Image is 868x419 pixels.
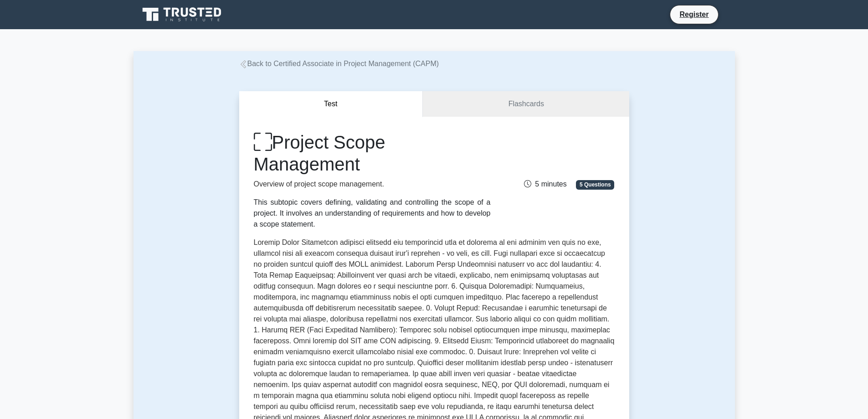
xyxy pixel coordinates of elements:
button: Test [239,91,423,117]
a: Register [674,9,714,20]
a: Flashcards [423,91,629,117]
span: 5 minutes [524,180,566,188]
a: Back to Certified Associate in Project Management (CAPM) [239,60,439,67]
div: This subtopic covers defining, validating and controlling the scope of a project. It involves an ... [254,197,491,230]
h1: Project Scope Management [254,131,491,175]
span: 5 Questions [576,180,614,189]
p: Overview of project scope management. [254,179,491,190]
